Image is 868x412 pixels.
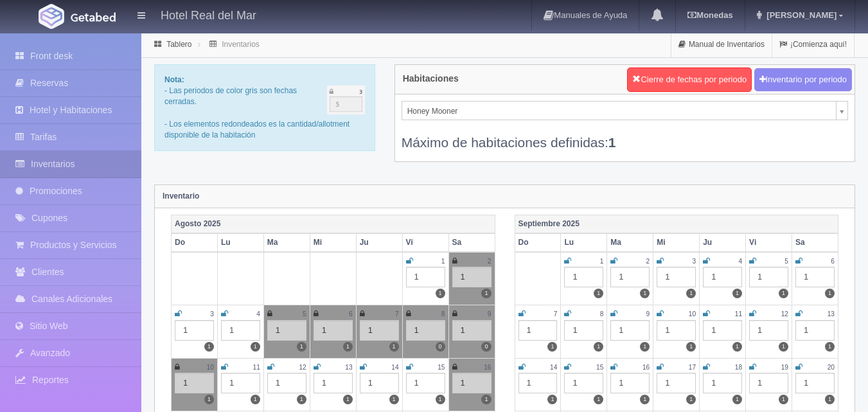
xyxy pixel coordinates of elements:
[642,364,650,371] small: 16
[154,64,375,151] div: - Las periodos de color gris son fechas cerradas. - Los elementos redondeados es la cantidad/allo...
[310,233,356,252] th: Mi
[172,233,218,252] th: Do
[700,233,746,252] th: Ju
[488,258,492,265] small: 2
[221,373,260,393] div: 1
[610,373,650,393] div: 1
[345,364,352,371] small: 13
[732,395,742,404] label: 1
[792,233,838,252] th: Sa
[163,192,199,201] strong: Inventario
[825,395,835,404] label: 1
[686,289,696,298] label: 1
[795,373,835,393] div: 1
[828,364,835,371] small: 20
[389,342,399,352] label: 1
[356,233,402,252] th: Ju
[204,395,214,404] label: 1
[564,267,603,287] div: 1
[267,373,306,393] div: 1
[627,67,752,92] button: Cierre de fechas por periodo
[732,342,742,352] label: 1
[452,373,492,393] div: 1
[693,258,696,265] small: 3
[550,364,557,371] small: 14
[772,32,854,57] a: ¡Comienza aquí!
[406,267,445,287] div: 1
[610,320,650,341] div: 1
[749,267,788,287] div: 1
[436,342,445,352] label: 0
[779,395,788,404] label: 1
[646,310,650,318] small: 9
[303,310,306,318] small: 5
[735,364,742,371] small: 18
[686,395,696,404] label: 1
[703,373,742,393] div: 1
[738,258,742,265] small: 4
[515,233,561,252] th: Do
[267,320,306,341] div: 1
[406,373,445,393] div: 1
[360,373,399,393] div: 1
[438,364,445,371] small: 15
[406,320,445,341] div: 1
[484,364,491,371] small: 16
[547,395,557,404] label: 1
[441,258,445,265] small: 1
[436,289,445,298] label: 1
[488,310,492,318] small: 9
[689,310,696,318] small: 10
[746,233,792,252] th: Vi
[515,215,838,233] th: Septiembre 2025
[161,6,256,22] h4: Hotel Real del Mar
[596,364,603,371] small: 15
[657,320,696,341] div: 1
[172,215,495,233] th: Agosto 2025
[217,233,263,252] th: Lu
[297,342,306,352] label: 1
[221,320,260,341] div: 1
[640,289,650,298] label: 1
[327,85,365,114] img: cutoff.png
[564,320,603,341] div: 1
[594,289,603,298] label: 1
[71,12,116,22] img: Getabed
[207,364,214,371] small: 10
[481,342,491,352] label: 0
[561,233,607,252] th: Lu
[251,395,260,404] label: 1
[175,373,214,393] div: 1
[735,310,742,318] small: 11
[175,320,214,341] div: 1
[448,233,495,252] th: Sa
[779,289,788,298] label: 1
[732,289,742,298] label: 1
[343,395,353,404] label: 1
[391,364,398,371] small: 14
[452,320,492,341] div: 1
[343,342,353,352] label: 1
[607,233,653,252] th: Ma
[610,267,650,287] div: 1
[297,395,306,404] label: 1
[671,32,772,57] a: Manual de Inventarios
[754,68,852,92] button: Inventario por periodo
[314,373,353,393] div: 1
[779,342,788,352] label: 1
[299,364,306,371] small: 12
[251,342,260,352] label: 1
[452,267,492,287] div: 1
[763,10,837,20] span: [PERSON_NAME]
[653,233,700,252] th: Mi
[402,120,848,152] div: Máximo de habitaciones definidas:
[825,342,835,352] label: 1
[360,320,399,341] div: 1
[253,364,260,371] small: 11
[481,289,491,298] label: 1
[164,75,184,84] b: Nota:
[554,310,558,318] small: 7
[349,310,353,318] small: 6
[600,258,604,265] small: 1
[795,320,835,341] div: 1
